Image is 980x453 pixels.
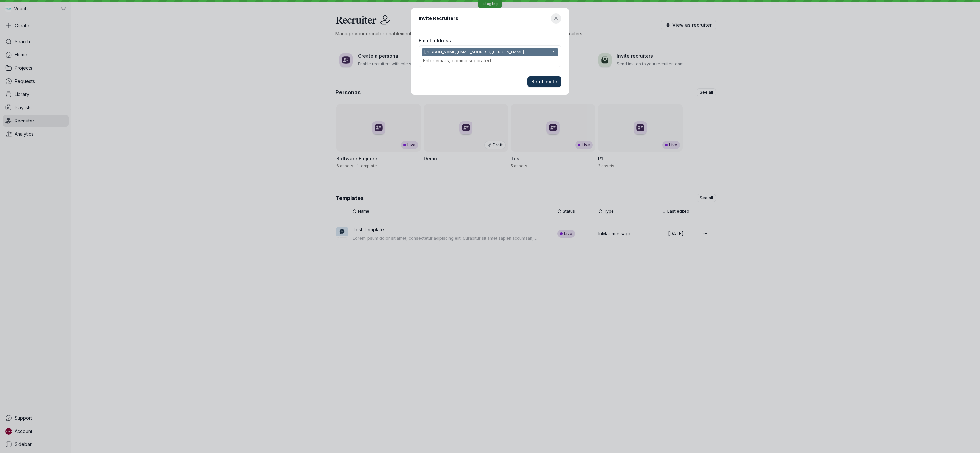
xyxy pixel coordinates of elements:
[527,76,561,87] button: Send invite
[422,57,558,64] input: Enter emails, comma separated
[531,78,557,85] span: Send invite
[419,37,451,44] span: Email address
[424,49,550,55] span: [PERSON_NAME][EMAIL_ADDRESS][PERSON_NAME][DOMAIN_NAME]
[551,13,561,24] button: Close modal
[419,15,458,22] h1: Invite Recruiters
